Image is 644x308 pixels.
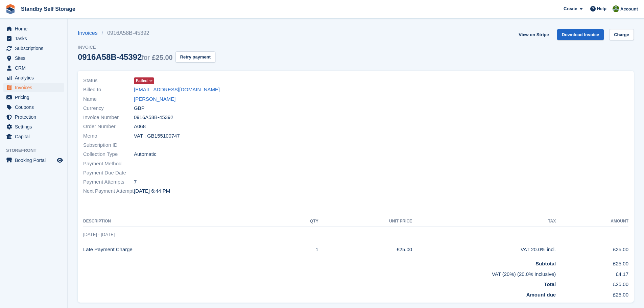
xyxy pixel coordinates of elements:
[83,77,134,85] span: Status
[613,5,619,12] img: Steve Hambridge
[83,160,134,168] span: Payment Method
[15,102,55,112] span: Coupons
[556,288,628,299] td: £25.00
[3,44,64,53] a: menu
[3,122,64,132] a: menu
[6,147,67,154] span: Storefront
[526,292,556,298] strong: Amount due
[78,29,102,37] a: Invoices
[134,114,173,121] span: 0916A58B-45392
[15,73,55,82] span: Analytics
[136,78,148,84] span: Failed
[134,178,137,186] span: 7
[83,169,134,177] span: Payment Due Date
[15,44,55,53] span: Subscriptions
[78,52,173,62] div: 0916A58B-45392
[83,242,284,257] td: Late Payment Charge
[620,6,638,13] span: Account
[3,73,64,82] a: menu
[18,3,78,15] a: Standby Self Storage
[609,29,634,40] a: Charge
[412,246,556,254] div: VAT 20.0% incl.
[318,216,412,227] th: Unit Price
[3,53,64,63] a: menu
[15,122,55,132] span: Settings
[3,132,64,141] a: menu
[83,187,134,195] span: Next Payment Attempt
[3,102,64,112] a: menu
[3,83,64,92] a: menu
[83,150,134,158] span: Collection Type
[556,216,628,227] th: Amount
[83,114,134,121] span: Invoice Number
[134,104,145,112] span: GBP
[284,216,318,227] th: QTY
[83,232,115,237] span: [DATE] - [DATE]
[83,268,556,278] td: VAT (20%) (20.0% inclusive)
[175,51,215,63] button: Retry payment
[78,29,215,37] nav: breadcrumbs
[83,104,134,112] span: Currency
[318,242,412,257] td: £25.00
[134,77,154,85] a: Failed
[3,93,64,102] a: menu
[556,268,628,278] td: £4.17
[3,63,64,73] a: menu
[83,132,134,140] span: Memo
[78,44,215,51] span: Invoice
[556,242,628,257] td: £25.00
[56,156,64,164] a: Preview store
[83,216,284,227] th: Description
[15,93,55,102] span: Pricing
[142,54,149,61] span: for
[3,24,64,33] a: menu
[557,29,604,40] a: Download Invoice
[556,278,628,288] td: £25.00
[134,86,220,94] a: [EMAIL_ADDRESS][DOMAIN_NAME]
[15,63,55,73] span: CRM
[83,95,134,103] span: Name
[83,123,134,131] span: Order Number
[15,83,55,92] span: Invoices
[134,123,146,131] span: A068
[564,5,577,12] span: Create
[3,156,64,165] a: menu
[15,132,55,141] span: Capital
[134,150,157,158] span: Automatic
[15,53,55,63] span: Sites
[284,242,318,257] td: 1
[597,5,606,12] span: Help
[15,34,55,43] span: Tasks
[412,216,556,227] th: Tax
[556,257,628,268] td: £25.00
[3,34,64,43] a: menu
[134,132,180,140] span: VAT : GB155100747
[3,112,64,122] a: menu
[544,281,556,287] strong: Total
[152,54,173,61] span: £25.00
[134,187,170,195] time: 2025-08-19 17:44:08 UTC
[15,112,55,122] span: Protection
[83,141,134,149] span: Subscription ID
[516,29,551,40] a: View on Stripe
[535,261,556,266] strong: Subtotal
[5,4,16,14] img: stora-icon-8386f47178a22dfd0bd8f6a31ec36ba5ce8667c1dd55bd0f319d3a0aa187defe.svg
[83,178,134,186] span: Payment Attempts
[134,95,175,103] a: [PERSON_NAME]
[83,86,134,94] span: Billed to
[15,156,55,165] span: Booking Portal
[15,24,55,33] span: Home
